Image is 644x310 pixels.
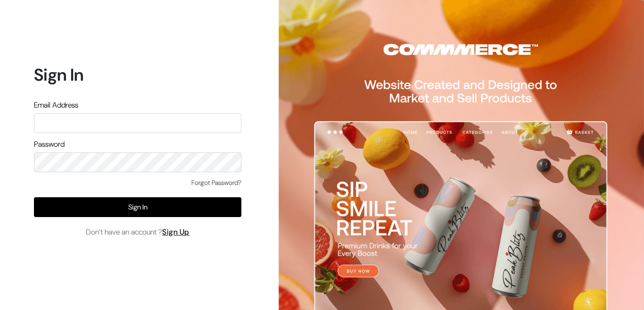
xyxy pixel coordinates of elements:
[34,65,241,85] h1: Sign In
[34,139,65,150] label: Password
[86,226,190,238] span: Don’t have an account ?
[34,100,78,111] label: Email Address
[191,178,241,188] a: Forgot Password?
[162,227,190,237] a: Sign Up
[34,197,241,217] button: Sign In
